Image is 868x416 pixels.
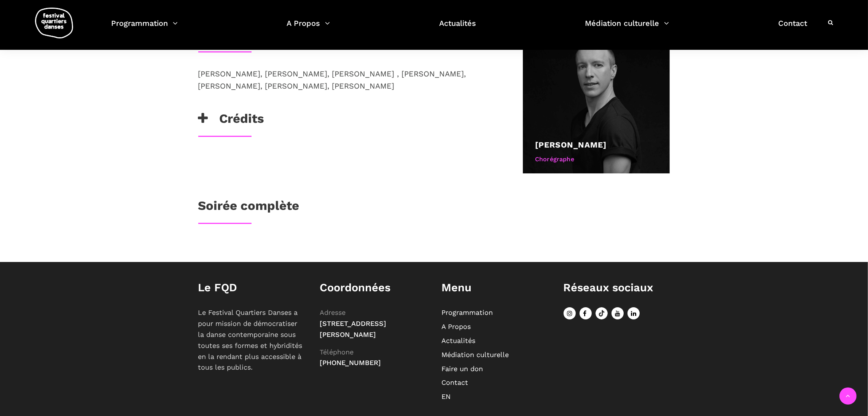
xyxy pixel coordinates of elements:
[442,392,451,400] a: EN
[320,281,427,294] h1: Coordonnées
[198,198,299,217] h3: Soirée complète
[198,281,305,294] h1: Le FQD
[778,17,807,39] a: Contact
[287,17,330,39] a: A Propos
[564,281,670,294] h1: Réseaux sociaux
[320,348,354,356] span: Téléphone
[320,308,346,316] span: Adresse
[35,8,73,38] img: logo-fqd-med
[320,359,381,367] span: [PHONE_NUMBER]
[320,319,387,338] span: [STREET_ADDRESS][PERSON_NAME]
[442,378,468,386] a: Contact
[442,322,471,330] a: A Propos
[198,307,305,373] p: Le Festival Quartiers Danses a pour mission de démocratiser la danse contemporaine sous toutes se...
[442,351,509,359] a: Médiation culturelle
[535,154,658,164] div: Chorégraphe
[442,281,548,294] h1: Menu
[585,17,669,39] a: Médiation culturelle
[442,337,476,345] a: Actualités
[442,308,493,316] a: Programmation
[535,140,607,149] a: [PERSON_NAME]
[111,17,178,39] a: Programmation
[439,17,476,39] a: Actualités
[442,365,483,373] a: Faire un don
[198,68,498,92] p: [PERSON_NAME], [PERSON_NAME], [PERSON_NAME] , [PERSON_NAME], [PERSON_NAME], [PERSON_NAME], [PERSO...
[198,111,264,130] h3: Crédits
